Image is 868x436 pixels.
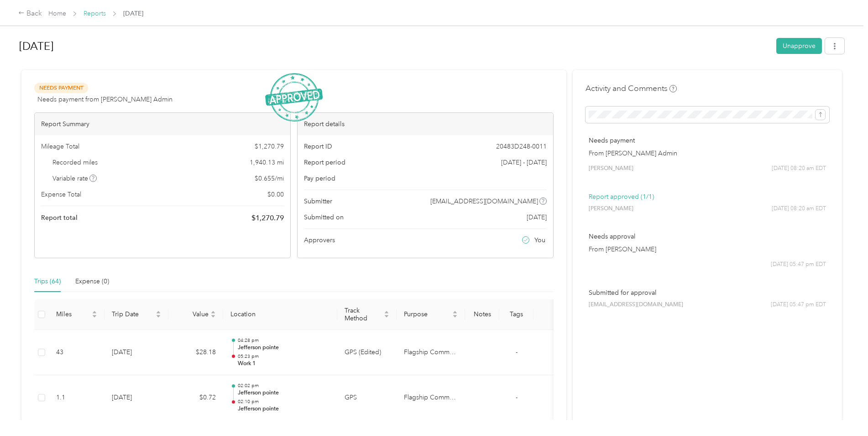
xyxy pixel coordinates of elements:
[168,375,223,421] td: $0.72
[337,330,397,376] td: GPS (Edited)
[223,299,337,330] th: Location
[238,383,330,389] p: 02:02 pm
[267,190,284,199] span: $ 0.00
[255,142,284,151] span: $ 1,270.79
[75,276,109,287] div: Expense (0)
[49,375,105,421] td: 1.1
[589,288,826,298] p: Submitted for approval
[771,301,826,309] span: [DATE] 05:47 pm EDT
[238,337,330,344] p: 04:28 pm
[168,299,223,330] th: Value
[56,310,90,318] span: Miles
[589,205,633,213] span: [PERSON_NAME]
[589,192,826,202] p: Report approved (1/1)
[499,299,533,330] th: Tags
[304,174,335,183] span: Pay period
[92,309,97,315] span: caret-up
[52,174,97,183] span: Variable rate
[250,158,284,167] span: 1,940.13 mi
[817,385,868,436] iframe: Everlance-gr Chat Button Frame
[238,344,330,352] p: Jefferson pointe
[92,314,97,319] span: caret-down
[589,136,826,145] p: Needs payment
[589,232,826,241] p: Needs approval
[84,10,106,17] a: Reports
[41,142,79,151] span: Mileage Total
[527,213,547,222] span: [DATE]
[105,330,168,376] td: [DATE]
[168,330,223,376] td: $28.18
[238,405,330,413] p: Jefferson pointe
[156,314,161,319] span: caret-down
[48,10,66,17] a: Home
[337,299,397,330] th: Track Method
[534,235,545,245] span: You
[304,213,344,222] span: Submitted on
[210,314,216,319] span: caret-down
[18,8,42,19] div: Back
[404,310,450,318] span: Purpose
[452,309,458,315] span: caret-up
[34,276,61,287] div: Trips (64)
[156,309,161,315] span: caret-up
[49,299,105,330] th: Miles
[501,158,547,167] span: [DATE] - [DATE]
[337,375,397,421] td: GPS
[34,83,88,93] span: Needs Payment
[771,261,826,269] span: [DATE] 05:47 pm EDT
[37,95,173,104] span: Needs payment from [PERSON_NAME] Admin
[251,213,284,223] span: $ 1,270.79
[255,174,284,183] span: $ 0.655 / mi
[112,310,154,318] span: Trip Date
[430,197,538,206] span: [EMAIL_ADDRESS][DOMAIN_NAME]
[41,213,78,223] span: Report total
[516,393,518,401] span: -
[589,165,633,173] span: [PERSON_NAME]
[304,197,332,206] span: Submitter
[772,205,826,213] span: [DATE] 08:20 am EDT
[397,299,465,330] th: Purpose
[589,149,826,158] p: From [PERSON_NAME] Admin
[298,113,553,135] div: Report details
[589,301,683,309] span: [EMAIL_ADDRESS][DOMAIN_NAME]
[776,38,822,54] button: Unapprove
[589,245,826,254] p: From [PERSON_NAME]
[105,299,168,330] th: Trip Date
[465,299,499,330] th: Notes
[304,142,332,151] span: Report ID
[105,375,168,421] td: [DATE]
[304,235,335,245] span: Approvers
[238,399,330,405] p: 02:10 pm
[586,83,677,94] h4: Activity and Comments
[496,142,547,151] span: 20483D248-0011
[384,309,389,315] span: caret-up
[49,330,105,376] td: 43
[52,158,98,167] span: Recorded miles
[516,348,518,356] span: -
[452,314,458,319] span: caret-down
[397,375,465,421] td: Flagship Communities
[304,158,345,167] span: Report period
[210,309,216,315] span: caret-up
[41,190,81,199] span: Expense Total
[19,35,770,57] h1: Sep 2025
[772,165,826,173] span: [DATE] 08:20 am EDT
[384,314,389,319] span: caret-down
[345,307,382,322] span: Track Method
[238,389,330,397] p: Jefferson pointe
[238,360,330,368] p: Work 1
[35,113,290,135] div: Report Summary
[123,9,143,18] span: [DATE]
[265,73,323,122] img: ApprovedStamp
[176,310,209,318] span: Value
[238,353,330,360] p: 05:23 pm
[397,330,465,376] td: Flagship Communities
